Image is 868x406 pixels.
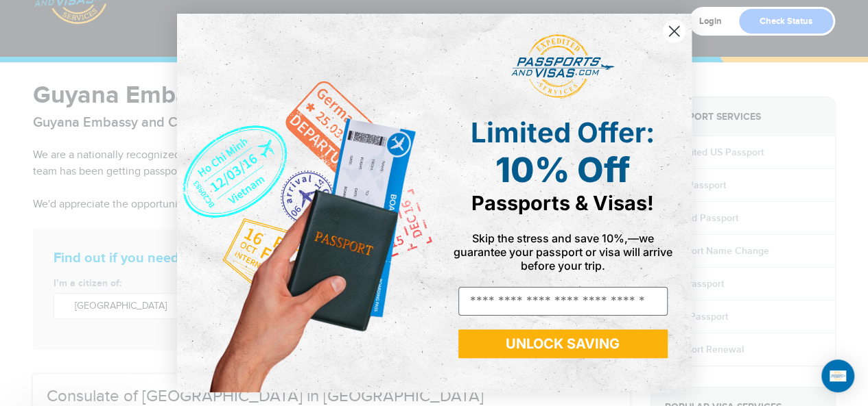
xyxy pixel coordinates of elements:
img: de9cda0d-0715-46ca-9a25-073762a91ba7.png [177,14,434,392]
span: Passports & Visas! [471,191,654,215]
span: Skip the stress and save 10%,—we guarantee your passport or visa will arrive before your trip. [454,231,672,272]
span: Limited Offer: [471,116,655,149]
div: Open Intercom Messenger [821,359,854,392]
button: UNLOCK SAVING [458,329,668,358]
button: Close dialog [662,19,686,43]
img: passports and visas [511,34,614,99]
span: 10% Off [495,149,630,190]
